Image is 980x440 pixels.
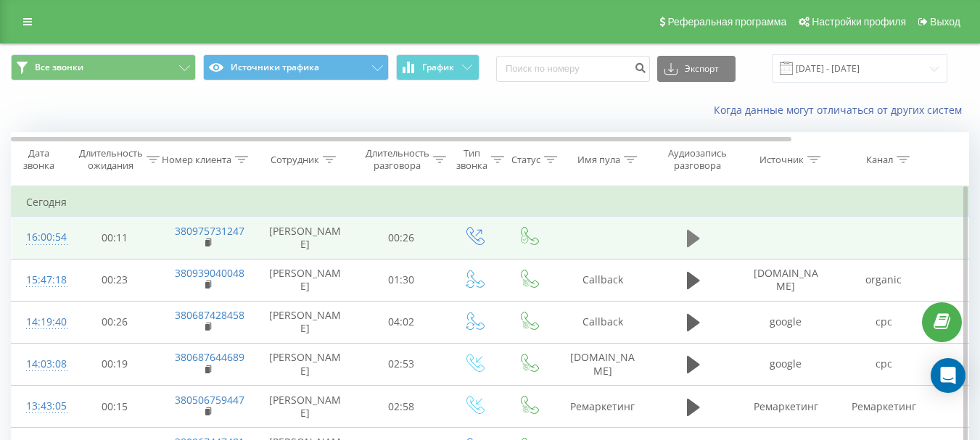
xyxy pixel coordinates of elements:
div: 13:43:05 [26,392,55,420]
td: [DOMAIN_NAME] [556,343,650,385]
td: [PERSON_NAME] [255,386,356,428]
td: Ремаркетинг [835,386,933,428]
td: 00:26 [70,301,160,343]
div: Аудиозапись разговора [662,147,733,172]
div: Имя пула [577,154,620,166]
td: [PERSON_NAME] [255,343,356,385]
td: 02:58 [356,386,447,428]
td: organic [835,259,933,301]
button: Все звонки [11,54,196,80]
a: 380687644689 [175,350,244,364]
div: 15:47:18 [26,266,55,294]
td: 00:26 [356,217,447,259]
div: Тип звонка [456,147,487,172]
div: Дата звонка [12,147,65,172]
a: 380506759447 [175,393,244,407]
td: [DOMAIN_NAME] [737,259,835,301]
div: Канал [866,154,893,166]
button: Источники трафика [203,54,388,80]
span: Выход [930,16,960,28]
div: 16:00:54 [26,223,55,252]
div: Длительность разговора [366,147,429,172]
td: 00:19 [70,343,160,385]
td: google [737,301,835,343]
td: [PERSON_NAME] [255,217,356,259]
div: Open Intercom Messenger [931,358,965,393]
div: Статус [511,154,540,166]
td: [PERSON_NAME] [255,301,356,343]
div: Сотрудник [271,154,319,166]
a: 380939040048 [175,266,244,280]
td: Callback [556,259,650,301]
div: 14:19:40 [26,308,55,336]
button: Экспорт [657,56,736,82]
span: График [422,62,454,72]
div: 14:03:08 [26,350,55,378]
button: График [396,54,479,80]
td: Ремаркетинг [737,386,835,428]
td: 02:53 [356,343,447,385]
td: 00:11 [70,217,160,259]
td: google [737,343,835,385]
div: Номер клиента [162,154,231,166]
a: 380975731247 [175,224,244,238]
td: 00:15 [70,386,160,428]
div: Источник [759,154,804,166]
td: Callback [556,301,650,343]
a: 380687428458 [175,308,244,322]
td: [PERSON_NAME] [255,259,356,301]
td: cpc [835,343,933,385]
div: Длительность ожидания [79,147,143,172]
span: Реферальная программа [667,16,786,28]
span: Настройки профиля [812,16,906,28]
td: Ремаркетинг [556,386,650,428]
input: Поиск по номеру [496,56,650,82]
span: Все звонки [35,62,83,73]
td: cpc [835,301,933,343]
a: Когда данные могут отличаться от других систем [714,103,969,117]
td: 04:02 [356,301,447,343]
td: 00:23 [70,259,160,301]
td: 01:30 [356,259,447,301]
